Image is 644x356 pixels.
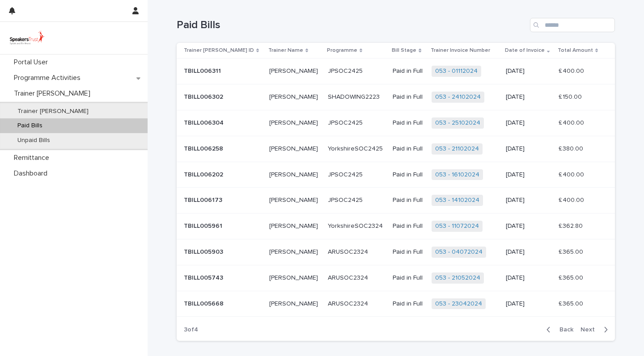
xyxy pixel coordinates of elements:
[177,214,615,239] tr: TBILL005961TBILL005961 [PERSON_NAME][PERSON_NAME] YorkshireSOC2324YorkshireSOC2324 Paid in Full05...
[177,84,615,110] tr: TBILL006302TBILL006302 [PERSON_NAME][PERSON_NAME] SHADOWING2223SHADOWING2223 Paid in Full053 - 24...
[559,169,586,179] p: £ 400.00
[177,59,615,84] tr: TBILL006311TBILL006311 [PERSON_NAME][PERSON_NAME] JPSOC2425JPSOC2425 Paid in Full053 - 01112024 [...
[327,46,357,55] p: Programme
[506,119,551,127] p: [DATE]
[328,272,370,282] p: ARUSOC2324
[559,247,585,256] p: £ 365.00
[393,300,424,308] p: Paid in Full
[559,221,585,230] p: £ 362.80
[7,29,47,47] img: UVamC7uQTJC0k9vuxGLS
[435,197,479,204] a: 053 - 14102024
[505,46,545,55] p: Date of Invoice
[559,92,584,101] p: £ 150.00
[506,197,551,204] p: [DATE]
[184,221,224,230] p: TBILL005961
[506,171,551,179] p: [DATE]
[328,117,364,127] p: JPSOC2425
[269,66,320,75] p: [PERSON_NAME]
[328,66,364,75] p: JPSOC2425
[328,298,370,308] p: ARUSOC2324
[184,272,225,282] p: TBILL005743
[328,92,381,101] p: SHADOWING2223
[393,248,424,256] p: Paid in Full
[328,195,364,204] p: JPSOC2425
[10,74,88,82] p: Programme Activities
[558,46,593,55] p: Total Amount
[435,171,479,179] a: 053 - 16102024
[559,143,585,153] p: £ 380.00
[435,67,478,75] a: 053 - 01112024
[177,162,615,188] tr: TBILL006202TBILL006202 [PERSON_NAME][PERSON_NAME] JPSOC2425JPSOC2425 Paid in Full053 - 16102024 [...
[184,169,225,179] p: TBILL006202
[393,145,424,153] p: Paid in Full
[184,117,225,127] p: TBILL006304
[177,291,615,317] tr: TBILL005668TBILL005668 [PERSON_NAME][PERSON_NAME] ARUSOC2324ARUSOC2324 Paid in Full053 - 23042024...
[10,137,57,144] p: Unpaid Bills
[559,195,586,204] p: £ 400.00
[184,195,224,204] p: TBILL006173
[506,67,551,75] p: [DATE]
[559,117,586,127] p: £ 400.00
[177,319,205,341] p: 3 of 4
[269,298,320,308] p: [PERSON_NAME]
[10,89,97,98] p: Trainer [PERSON_NAME]
[393,93,424,101] p: Paid in Full
[328,221,385,230] p: YorkshireSOC2324
[580,327,600,333] span: Next
[431,46,490,55] p: Trainer Invoice Number
[506,248,551,256] p: [DATE]
[177,188,615,214] tr: TBILL006173TBILL006173 [PERSON_NAME][PERSON_NAME] JPSOC2425JPSOC2425 Paid in Full053 - 14102024 [...
[328,169,364,179] p: JPSOC2425
[539,326,577,334] button: Back
[184,298,225,308] p: TBILL005668
[10,154,56,162] p: Remittance
[177,136,615,162] tr: TBILL006258TBILL006258 [PERSON_NAME][PERSON_NAME] YorkshireSOC2425YorkshireSOC2425 Paid in Full05...
[393,67,424,75] p: Paid in Full
[10,108,96,115] p: Trainer [PERSON_NAME]
[177,110,615,136] tr: TBILL006304TBILL006304 [PERSON_NAME][PERSON_NAME] JPSOC2425JPSOC2425 Paid in Full053 - 25102024 [...
[269,143,320,153] p: [PERSON_NAME]
[393,197,424,204] p: Paid in Full
[506,274,551,282] p: [DATE]
[577,326,615,334] button: Next
[269,92,320,101] p: [PERSON_NAME]
[393,274,424,282] p: Paid in Full
[269,247,320,256] p: [PERSON_NAME]
[435,119,480,127] a: 053 - 25102024
[10,58,55,67] p: Portal User
[269,272,320,282] p: [PERSON_NAME]
[328,143,385,153] p: YorkshireSOC2425
[268,46,303,55] p: Trainer Name
[506,145,551,153] p: [DATE]
[554,327,573,333] span: Back
[506,300,551,308] p: [DATE]
[177,19,526,32] h1: Paid Bills
[10,122,50,130] p: Paid Bills
[435,145,479,153] a: 053 - 21102024
[435,222,479,230] a: 053 - 11072024
[435,300,482,308] a: 053 - 23042024
[392,46,416,55] p: Bill Stage
[177,265,615,291] tr: TBILL005743TBILL005743 [PERSON_NAME][PERSON_NAME] ARUSOC2324ARUSOC2324 Paid in Full053 - 21052024...
[530,18,615,32] input: Search
[184,143,225,153] p: TBILL006258
[435,93,481,101] a: 053 - 24102024
[559,298,585,308] p: £ 365.00
[184,247,225,256] p: TBILL005903
[184,92,225,101] p: TBILL006302
[506,222,551,230] p: [DATE]
[559,272,585,282] p: £ 365.00
[393,171,424,179] p: Paid in Full
[393,119,424,127] p: Paid in Full
[435,274,480,282] a: 053 - 21052024
[10,169,55,178] p: Dashboard
[506,93,551,101] p: [DATE]
[184,46,254,55] p: Trainer [PERSON_NAME] ID
[269,221,320,230] p: [PERSON_NAME]
[269,117,320,127] p: [PERSON_NAME]
[328,247,370,256] p: ARUSOC2324
[269,195,320,204] p: [PERSON_NAME]
[177,239,615,265] tr: TBILL005903TBILL005903 [PERSON_NAME][PERSON_NAME] ARUSOC2324ARUSOC2324 Paid in Full053 - 04072024...
[393,222,424,230] p: Paid in Full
